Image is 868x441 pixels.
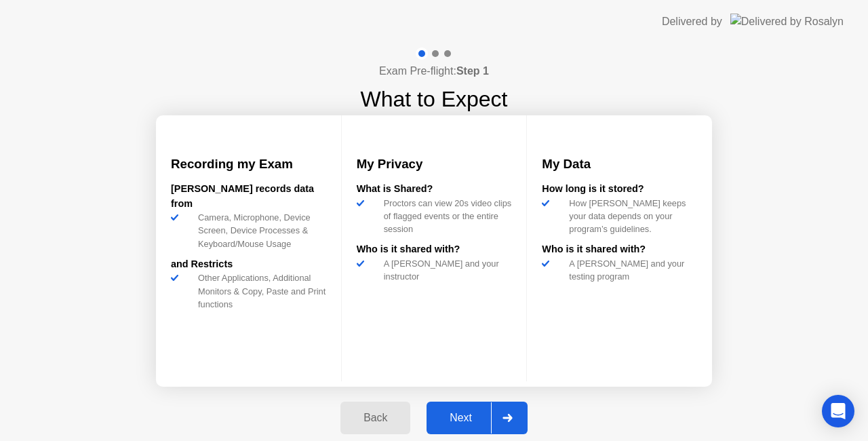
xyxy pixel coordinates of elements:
div: A [PERSON_NAME] and your instructor [378,257,512,283]
div: Next [431,412,491,424]
div: How long is it stored? [542,182,697,197]
div: A [PERSON_NAME] and your testing program [564,257,697,283]
div: Delivered by [662,14,722,30]
div: How [PERSON_NAME] keeps your data depends on your program’s guidelines. [564,197,697,236]
h3: My Privacy [357,155,512,174]
h3: Recording my Exam [171,155,326,174]
div: Open Intercom Messenger [822,395,854,427]
button: Back [340,402,410,434]
div: and Restricts [171,257,326,272]
h1: What to Expect [361,83,508,115]
div: Back [344,412,406,424]
img: Delivered by Rosalyn [730,14,844,29]
button: Next [427,402,528,434]
h3: My Data [542,155,697,174]
div: What is Shared? [357,182,512,197]
div: Other Applications, Additional Monitors & Copy, Paste and Print functions [193,271,326,311]
div: Camera, Microphone, Device Screen, Device Processes & Keyboard/Mouse Usage [193,211,326,250]
div: Who is it shared with? [542,242,697,257]
div: Who is it shared with? [357,242,512,257]
div: Proctors can view 20s video clips of flagged events or the entire session [378,197,512,236]
b: Step 1 [456,65,489,77]
h4: Exam Pre-flight: [379,63,489,79]
div: [PERSON_NAME] records data from [171,182,326,211]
